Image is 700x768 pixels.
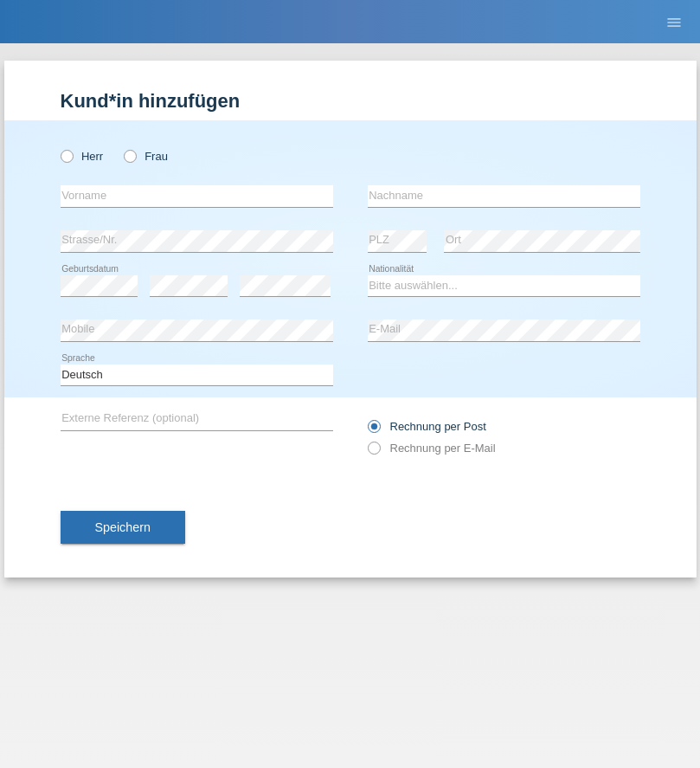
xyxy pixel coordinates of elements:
[368,442,496,455] label: Rechnung per E-Mail
[61,90,640,112] h1: Kund*in hinzufügen
[124,150,135,161] input: Frau
[95,520,151,534] span: Speichern
[657,16,691,27] a: menu
[124,150,168,163] label: Frau
[665,14,683,31] i: menu
[61,150,72,161] input: Herr
[61,511,185,544] button: Speichern
[61,150,104,163] label: Herr
[368,420,486,433] label: Rechnung per Post
[368,442,379,463] input: Rechnung per E-Mail
[368,420,379,442] input: Rechnung per Post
